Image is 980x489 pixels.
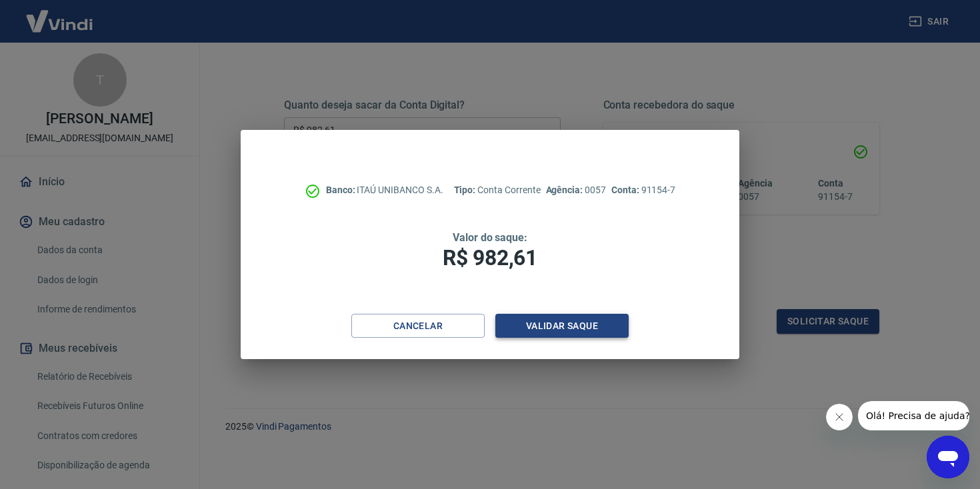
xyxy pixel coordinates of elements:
[454,183,541,197] p: Conta Corrente
[326,183,443,197] p: ITAÚ UNIBANCO S.A.
[351,314,485,338] button: Cancelar
[326,185,357,195] span: Banco:
[611,183,675,197] p: 91154-7
[927,436,969,478] iframe: Botão para abrir a janela de mensagens
[546,185,585,195] span: Agência:
[454,185,478,195] span: Tipo:
[858,401,969,430] iframe: Mensagem da empresa
[826,404,853,430] iframe: Fechar mensagem
[8,9,112,20] span: Olá! Precisa de ajuda?
[495,314,629,338] button: Validar saque
[611,185,641,195] span: Conta:
[443,245,537,270] span: R$ 982,61
[453,231,527,244] span: Valor do saque:
[546,183,606,197] p: 0057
